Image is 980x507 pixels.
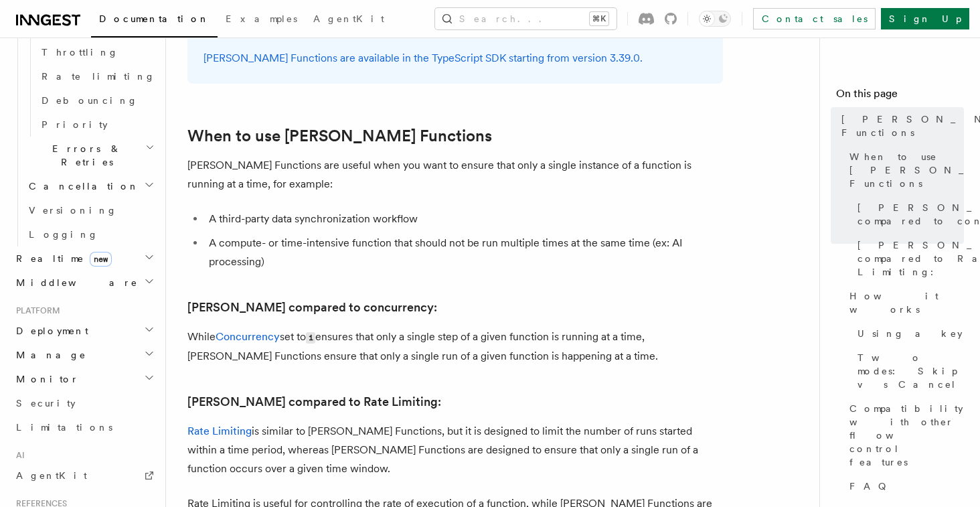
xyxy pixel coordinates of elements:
span: How it works [849,289,964,316]
a: [PERSON_NAME] compared to Rate Limiting: [187,392,441,411]
a: AgentKit [305,4,392,36]
a: Priority [36,113,157,137]
span: Errors & Retries [23,142,145,169]
a: Security [11,391,157,415]
span: Realtime [11,252,112,265]
a: Versioning [23,198,157,222]
span: Examples [226,13,297,24]
a: [PERSON_NAME] Functions [836,107,964,145]
a: Sign Up [881,8,969,29]
span: FAQ [849,480,893,493]
span: Throttling [42,47,118,58]
span: Debouncing [42,95,138,106]
button: Monitor [11,367,157,391]
span: Documentation [99,13,210,24]
a: Two modes: Skip vs Cancel [852,346,964,396]
p: [PERSON_NAME] Functions are available in the TypeScript SDK starting from version 3.39.0. [203,49,707,68]
a: Documentation [91,4,218,38]
span: Limitations [16,422,112,433]
a: [PERSON_NAME] compared to Rate Limiting: [852,233,964,284]
button: Deployment [11,319,157,343]
a: Throttling [36,40,157,64]
span: Security [16,398,76,409]
span: Deployment [11,324,88,338]
button: Manage [11,343,157,367]
span: Using a key [857,327,963,340]
a: Compatibility with other flow control features [844,396,964,474]
span: Versioning [29,205,117,216]
h4: On this page [836,86,964,107]
span: Priority [42,119,108,130]
a: [PERSON_NAME] compared to concurrency: [187,298,437,317]
span: Two modes: Skip vs Cancel [857,351,964,391]
a: When to use [PERSON_NAME] Functions [844,145,964,196]
span: new [90,252,112,267]
p: While set to ensures that only a single step of a given function is running at a time, [PERSON_NA... [187,328,723,366]
button: Cancellation [23,174,157,198]
a: Concurrency [216,330,280,343]
span: Platform [11,305,60,316]
a: Examples [218,4,305,36]
a: FAQ [844,474,964,498]
span: AgentKit [313,13,384,24]
span: Monitor [11,372,79,386]
span: Cancellation [23,179,139,193]
span: Manage [11,348,86,362]
a: Using a key [852,321,964,346]
button: Search...⌘K [435,8,617,29]
p: is similar to [PERSON_NAME] Functions, but it is designed to limit the number of runs started wit... [187,422,723,478]
a: [PERSON_NAME] compared to concurrency: [852,196,964,233]
kbd: ⌘K [590,12,608,25]
span: Rate limiting [42,71,155,82]
span: Compatibility with other flow control features [849,402,964,469]
li: A third-party data synchronization workflow [205,210,723,228]
a: Rate Limiting [187,425,252,437]
a: Debouncing [36,88,157,113]
a: Rate limiting [36,64,157,88]
a: How it works [844,284,964,321]
button: Errors & Retries [23,137,157,174]
a: Contact sales [753,8,876,29]
span: AI [11,450,25,461]
p: [PERSON_NAME] Functions are useful when you want to ensure that only a single instance of a funct... [187,156,723,194]
a: When to use [PERSON_NAME] Functions [187,127,492,145]
a: AgentKit [11,463,157,488]
button: Realtimenew [11,246,157,271]
span: Logging [29,229,98,240]
button: Middleware [11,271,157,295]
li: A compute- or time-intensive function that should not be run multiple times at the same time (ex:... [205,234,723,271]
span: Middleware [11,276,138,289]
span: AgentKit [16,470,87,481]
a: Limitations [11,415,157,439]
a: Logging [23,222,157,246]
button: Toggle dark mode [699,11,731,27]
code: 1 [306,332,315,344]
